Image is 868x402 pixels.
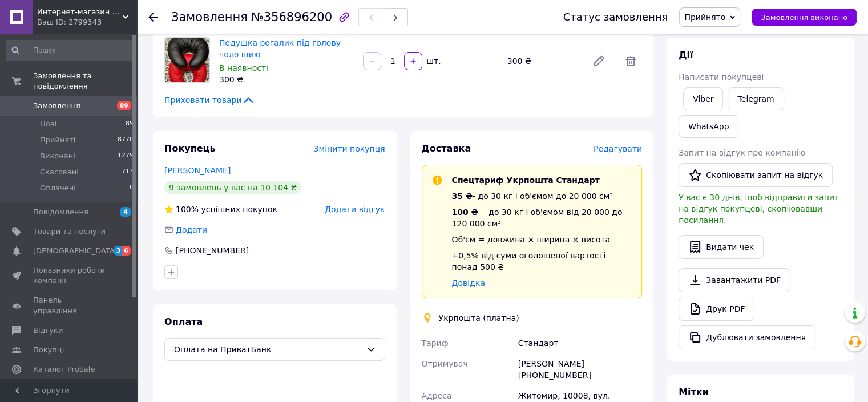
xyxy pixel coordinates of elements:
div: Статус замовлення [563,11,668,23]
span: Приховати товари [164,94,255,106]
span: Написати покупцеві [679,73,764,82]
span: Оплата на ПриватБанк [174,343,362,356]
span: 6 [122,246,131,256]
div: Укрпошта (платна) [436,312,522,324]
span: Додати [176,225,207,234]
span: Интернет-магазин "Добромасаж" [37,7,123,17]
span: Товари та послуги [33,226,106,237]
a: Довідка [452,278,485,288]
div: [PHONE_NUMBER] [175,245,250,256]
span: 0 [130,183,134,193]
div: успішних покупок [164,204,277,215]
span: Оплата [164,316,203,327]
span: Замовлення виконано [761,13,847,22]
a: Telegram [728,87,784,110]
span: Відгуки [33,325,63,336]
span: Видалити [619,50,642,73]
span: 8770 [118,135,134,145]
span: Адреса [422,391,452,400]
span: Тариф [422,339,449,348]
a: Друк PDF [679,297,754,321]
div: 9 замовлень у вас на 10 104 ₴ [164,181,301,194]
span: 89 [126,119,134,129]
div: Об'єм = довжина × ширина × висота [452,234,633,245]
span: Спецтариф Укрпошта Стандарт [452,176,600,185]
div: 300 ₴ [219,74,354,85]
span: Редагувати [594,144,642,153]
button: Замовлення виконано [752,9,857,26]
span: [DEMOGRAPHIC_DATA] [33,246,118,256]
span: 1279 [118,151,134,161]
span: Показники роботи компанії [33,265,106,286]
span: Скасовані [40,167,79,177]
span: Замовлення [33,101,80,111]
span: Прийнято [684,13,725,22]
a: Viber [683,87,723,110]
span: У вас є 30 днів, щоб відправити запит на відгук покупцеві, скопіювавши посилання. [679,193,839,225]
span: Додати відгук [325,205,385,214]
span: 713 [122,167,134,177]
span: Запит на відгук про компанію [679,148,805,157]
a: [PERSON_NAME] [164,166,231,175]
span: 89 [117,101,131,110]
span: Замовлення [171,10,248,24]
span: Дії [679,50,693,61]
span: Повідомлення [33,207,88,217]
span: №356896200 [251,10,332,24]
div: 300 ₴ [503,53,583,69]
span: Мітки [679,387,709,397]
span: 4 [120,207,131,217]
div: шт. [423,55,442,67]
div: — до 30 кг і об'ємом від 20 000 до 120 000 см³ [452,206,633,229]
span: Прийняті [40,135,75,145]
span: 100% [176,205,199,214]
a: Редагувати [587,50,610,73]
span: 100 ₴ [452,208,478,217]
span: Отримувач [422,359,468,368]
span: Виконані [40,151,75,161]
div: Ваш ID: 2799343 [37,17,137,27]
span: 3 [114,246,123,256]
span: Нові [40,119,56,129]
span: Покупець [164,143,216,154]
button: Дублювати замовлення [679,325,815,349]
input: Пошук [6,40,135,61]
a: Завантажити PDF [679,268,790,292]
div: Стандарт [516,333,644,353]
div: - до 30 кг і об'ємом до 20 000 см³ [452,190,633,202]
span: В наявності [219,63,268,73]
span: 35 ₴ [452,192,473,201]
div: Повернутися назад [148,11,158,23]
span: Змінити покупця [314,144,385,153]
button: Скопіювати запит на відгук [679,163,833,187]
div: [PERSON_NAME] [PHONE_NUMBER] [516,353,644,385]
a: WhatsApp [679,115,738,138]
span: Замовлення та повідомлення [33,71,137,91]
span: Панель управління [33,295,106,316]
img: Подушка рогалик під голову чоло шию [165,38,209,82]
button: Видати чек [679,235,764,259]
span: Покупці [33,345,64,355]
div: +0,5% від суми оголошеної вартості понад 500 ₴ [452,250,633,273]
span: Каталог ProSale [33,364,95,375]
a: Подушка рогалик під голову чоло шию [219,38,341,59]
span: Оплачені [40,183,76,193]
span: Доставка [422,143,471,154]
